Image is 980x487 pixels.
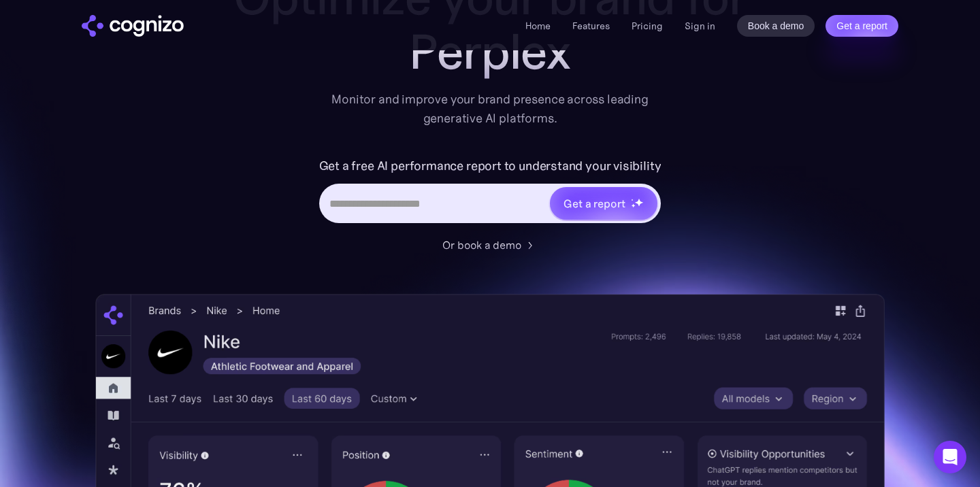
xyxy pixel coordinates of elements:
[934,441,966,473] div: Open Intercom Messenger
[631,203,636,208] img: star
[549,186,659,221] a: Get a reportstarstarstar
[572,20,610,32] a: Features
[563,195,625,212] div: Get a report
[631,199,633,201] img: star
[319,155,661,177] label: Get a free AI performance report to understand your visibility
[525,20,551,32] a: Home
[82,15,184,37] a: home
[685,18,715,34] a: Sign in
[737,15,815,37] a: Book a demo
[323,90,657,128] div: Monitor and improve your brand presence across leading generative AI platforms.
[218,24,762,79] div: Perplex
[634,198,643,207] img: star
[82,15,184,37] img: cognizo logo
[826,15,898,37] a: Get a report
[442,237,538,253] a: Or book a demo
[319,155,661,230] form: Hero URL Input Form
[442,237,521,253] div: Or book a demo
[632,20,663,32] a: Pricing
